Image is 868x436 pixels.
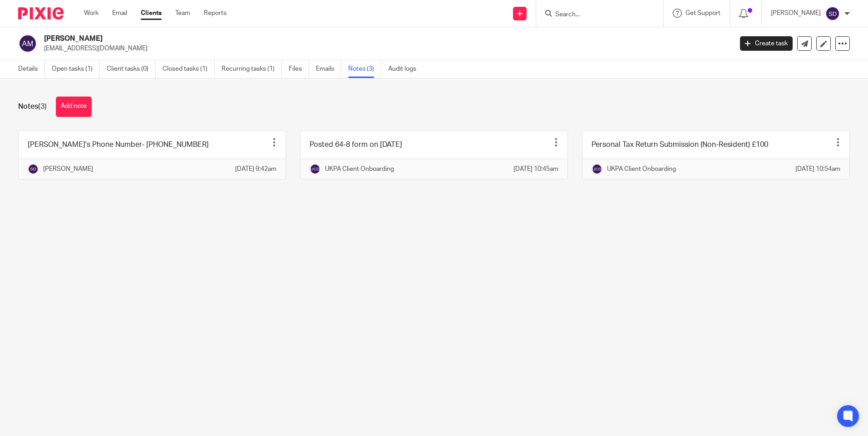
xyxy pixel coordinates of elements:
p: [DATE] 10:45am [513,165,558,174]
a: Audit logs [388,60,423,78]
a: Emails [316,60,341,78]
img: svg%3E [28,164,39,174]
a: Work [84,9,99,18]
p: UKPA Client Onboarding [607,165,676,174]
p: [PERSON_NAME] [771,9,821,18]
img: svg%3E [825,6,840,21]
a: Team [175,9,190,18]
a: Details [18,60,45,78]
p: UKPA Client Onboarding [325,165,394,174]
a: Recurring tasks (1) [222,60,282,78]
img: svg%3E [310,164,321,174]
p: [DATE] 10:54am [795,165,840,174]
h2: [PERSON_NAME] [44,34,590,44]
a: Notes (3) [348,60,381,78]
a: Client tasks (0) [107,60,156,78]
a: Email [112,9,127,18]
p: [DATE] 9:42am [235,165,276,174]
input: Search [554,11,636,19]
img: Pixie [18,7,64,19]
a: Closed tasks (1) [163,60,215,78]
span: Get Support [686,10,720,16]
a: Clients [141,9,162,18]
p: [PERSON_NAME] [43,165,93,174]
a: Files [289,60,309,78]
p: [EMAIL_ADDRESS][DOMAIN_NAME] [44,44,726,53]
a: Open tasks (1) [52,60,100,78]
img: svg%3E [18,34,37,53]
span: (3) [38,103,47,110]
a: Create task [740,36,793,51]
h1: Notes [18,102,47,111]
a: Reports [204,9,227,18]
button: Add note [56,97,92,117]
img: svg%3E [592,164,602,174]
